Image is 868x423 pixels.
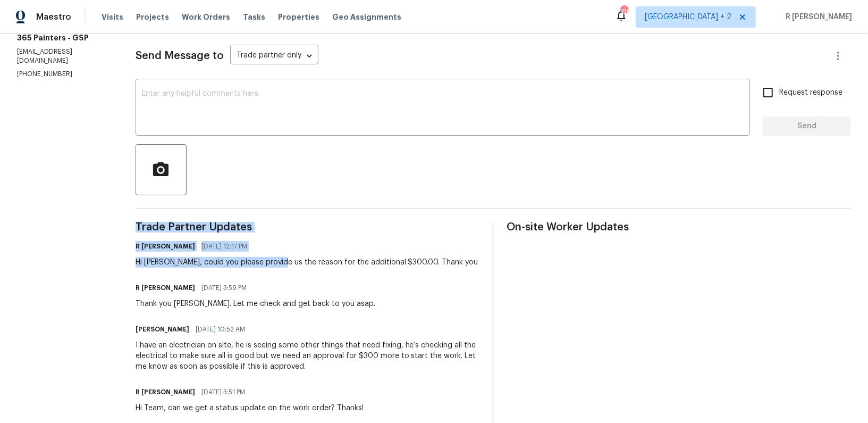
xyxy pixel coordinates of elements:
[645,12,731,22] span: [GEOGRAPHIC_DATA] + 2
[136,12,169,22] span: Projects
[136,51,224,61] span: Send Message to
[136,257,478,268] div: Hi [PERSON_NAME], could you please provide us the reason for the additional $300.00. Thank you
[781,12,852,22] span: R [PERSON_NAME]
[17,70,110,79] p: [PHONE_NUMBER]
[136,283,195,293] h6: R [PERSON_NAME]
[620,6,628,17] div: 159
[36,12,71,22] span: Maestro
[196,324,245,335] span: [DATE] 10:52 AM
[182,12,230,22] span: Work Orders
[136,298,375,309] div: Thank you [PERSON_NAME]. Let me check and get back to you asap.
[136,387,195,397] h6: R [PERSON_NAME]
[332,12,401,22] span: Geo Assignments
[230,47,318,65] div: Trade partner only
[507,222,851,233] span: On-site Worker Updates
[136,340,480,372] div: I have an electrician on site, he is seeing some other things that need fixing, he’s checking all...
[136,222,480,233] span: Trade Partner Updates
[136,241,195,252] h6: R [PERSON_NAME]
[779,87,842,98] span: Request response
[201,283,247,293] span: [DATE] 3:59 PM
[136,324,189,335] h6: [PERSON_NAME]
[17,32,110,43] h5: 365 Painters - GSP
[201,387,245,397] span: [DATE] 3:51 PM
[136,403,364,413] div: Hi Team, can we get a status update on the work order? Thanks!
[102,12,123,22] span: Visits
[243,13,265,21] span: Tasks
[278,12,319,22] span: Properties
[201,241,247,252] span: [DATE] 12:17 PM
[17,47,110,65] p: [EMAIL_ADDRESS][DOMAIN_NAME]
